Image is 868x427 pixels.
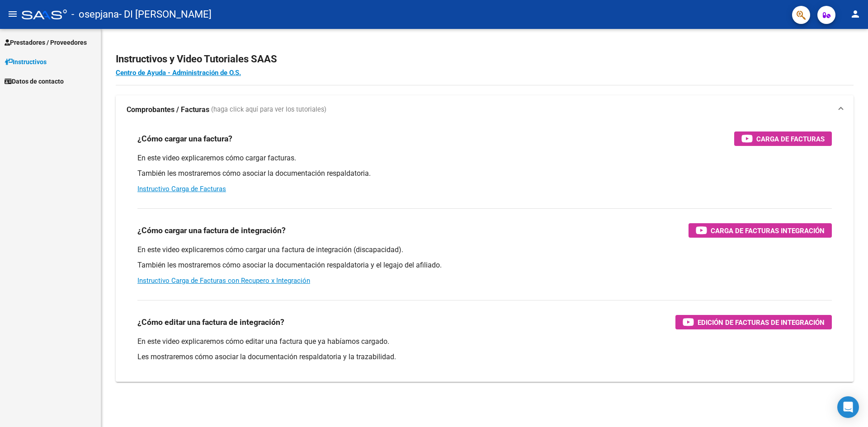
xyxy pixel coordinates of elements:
button: Edición de Facturas de integración [675,315,832,329]
mat-expansion-panel-header: Comprobantes / Facturas (haga click aquí para ver los tutoriales) [116,95,854,124]
strong: Comprobantes / Facturas [127,105,209,115]
span: Carga de Facturas [756,133,825,145]
h3: ¿Cómo cargar una factura de integración? [137,224,286,237]
span: - DI [PERSON_NAME] [119,5,212,24]
h3: ¿Cómo editar una factura de integración? [137,316,284,328]
p: En este video explicaremos cómo cargar una factura de integración (discapacidad). [137,245,832,255]
mat-icon: person [850,9,861,19]
p: También les mostraremos cómo asociar la documentación respaldatoria y el legajo del afiliado. [137,260,832,270]
a: Centro de Ayuda - Administración de O.S. [116,69,241,77]
button: Carga de Facturas [734,131,832,146]
a: Instructivo Carga de Facturas con Recupero x Integración [137,277,310,285]
span: Instructivos [5,57,47,67]
p: También les mostraremos cómo asociar la documentación respaldatoria. [137,169,832,178]
span: - osepjana [71,5,119,24]
div: Open Intercom Messenger [837,396,859,418]
div: Comprobantes / Facturas (haga click aquí para ver los tutoriales) [116,124,854,382]
span: Edición de Facturas de integración [698,317,825,328]
a: Instructivo Carga de Facturas [137,185,226,193]
p: En este video explicaremos cómo editar una factura que ya habíamos cargado. [137,337,832,347]
span: Carga de Facturas Integración [711,225,825,236]
h3: ¿Cómo cargar una factura? [137,132,232,145]
p: En este video explicaremos cómo cargar facturas. [137,153,832,163]
p: Les mostraremos cómo asociar la documentación respaldatoria y la trazabilidad. [137,352,832,362]
mat-icon: menu [7,9,18,19]
span: Prestadores / Proveedores [5,38,87,47]
span: (haga click aquí para ver los tutoriales) [211,105,326,115]
span: Datos de contacto [5,76,64,86]
button: Carga de Facturas Integración [689,223,832,238]
h2: Instructivos y Video Tutoriales SAAS [116,51,854,68]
